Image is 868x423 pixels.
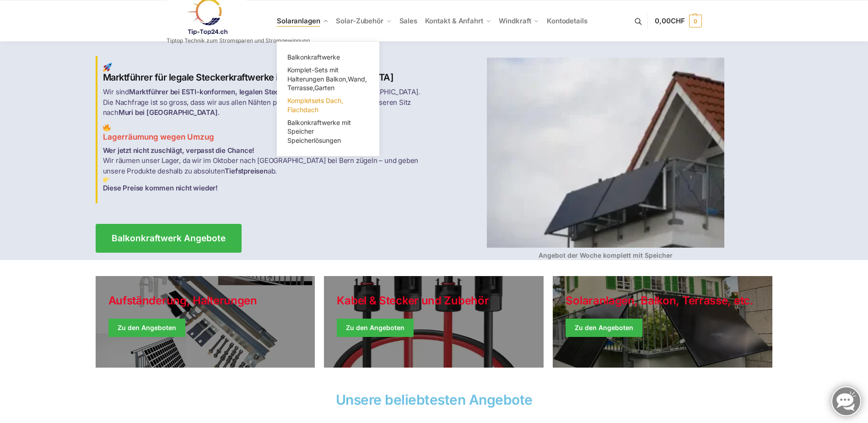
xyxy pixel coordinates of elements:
[96,393,773,407] h2: Unsere beliebtesten Angebote
[225,167,267,175] strong: Tiefstpreisen
[689,15,702,27] span: 0
[277,16,320,25] span: Solaranlagen
[103,146,255,155] strong: Wer jetzt nicht zuschlägt, verpasst die Chance!
[287,66,367,92] span: Komplet-Sets mit Halterungen Balkon,Wand, Terrasse,Garten
[495,0,543,42] a: Windkraft
[655,7,701,35] a: 0,00CHF 0
[399,16,418,25] span: Sales
[282,51,374,64] a: Balkonkraftwerke
[96,224,242,253] a: Balkonkraftwerk Angebote
[103,124,111,131] img: Balkon-Terrassen-Kraftwerke 2
[287,97,343,114] span: Kompletsets Dach, Flachdach
[324,276,544,368] a: Holiday Style
[547,16,588,25] span: Kontodetails
[487,58,724,248] img: Balkon-Terrassen-Kraftwerke 4
[282,64,374,94] a: Komplet-Sets mit Halterungen Balkon,Wand, Terrasse,Garten
[539,251,673,259] strong: Angebot der Woche komplett mit Speicher
[103,146,429,194] p: Wir räumen unser Lager, da wir im Oktober nach [GEOGRAPHIC_DATA] bei Bern zügeln – und geben unse...
[103,63,112,72] img: Balkon-Terrassen-Kraftwerke 1
[421,0,495,42] a: Kontakt & Anfahrt
[103,124,429,143] h3: Lagerräumung wegen Umzug
[129,87,329,96] strong: Marktführer bei ESTI-konformen, legalen Steckerkraftwerken
[655,16,685,25] span: 0,00
[543,0,591,42] a: Kontodetails
[395,0,421,42] a: Sales
[553,276,772,368] a: Winter Jackets
[671,16,685,25] span: CHF
[332,0,395,42] a: Solar-Zubehör
[103,63,429,83] h2: Marktführer für legale Steckerkraftwerke in der [GEOGRAPHIC_DATA]
[425,16,483,25] span: Kontakt & Anfahrt
[112,234,226,243] span: Balkonkraftwerk Angebote
[96,276,315,368] a: Holiday Style
[103,176,110,183] img: Balkon-Terrassen-Kraftwerke 3
[103,87,429,118] p: Wir sind in der [GEOGRAPHIC_DATA]. Die Nachfrage ist so gross, dass wir aus allen Nähten platzen ...
[103,184,218,192] strong: Diese Preise kommen nicht wieder!
[287,119,351,144] span: Balkonkraftwerke mit Speicher Speicherlösungen
[167,38,310,43] p: Tiptop Technik zum Stromsparen und Stromgewinnung
[287,53,340,61] span: Balkonkraftwerke
[336,16,383,25] span: Solar-Zubehör
[499,16,531,25] span: Windkraft
[282,94,374,116] a: Kompletsets Dach, Flachdach
[119,108,218,117] strong: Muri bei [GEOGRAPHIC_DATA]
[282,116,374,147] a: Balkonkraftwerke mit Speicher Speicherlösungen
